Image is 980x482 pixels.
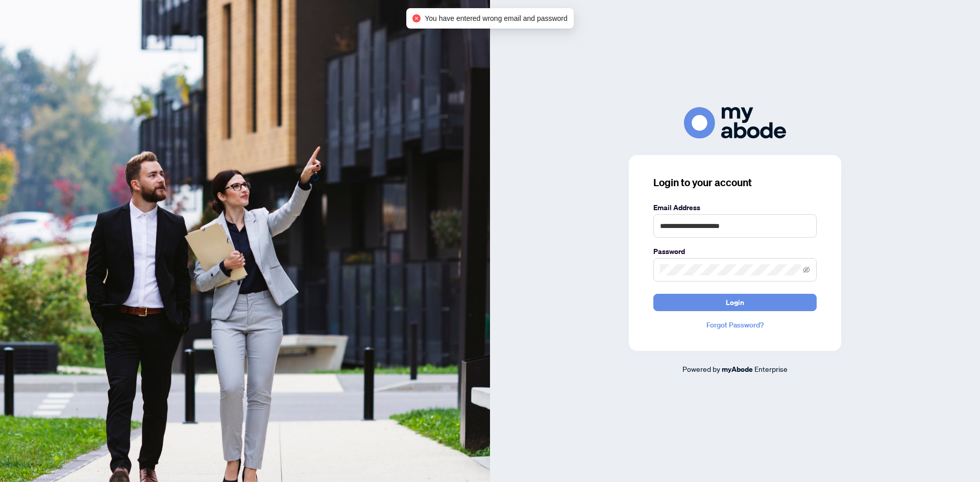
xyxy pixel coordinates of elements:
[653,202,817,213] label: Email Address
[653,246,817,257] label: Password
[754,364,788,373] span: Enterprise
[682,364,720,373] span: Powered by
[425,13,568,24] span: You have entered wrong email and password
[653,294,817,311] button: Login
[412,14,421,22] span: close-circle
[684,107,786,138] img: ma-logo
[653,319,817,331] a: Forgot Password?
[803,266,810,273] span: eye-invisible
[653,175,817,190] h3: Login to your account
[726,294,744,311] span: Login
[722,364,753,375] a: myAbode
